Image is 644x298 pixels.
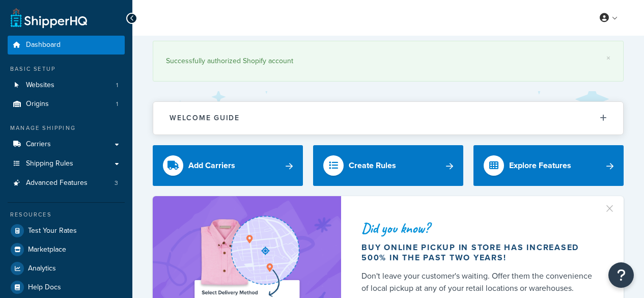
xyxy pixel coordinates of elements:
li: Origins [8,95,125,114]
h2: Welcome Guide [170,114,240,122]
div: Don't leave your customer's waiting. Offer them the convenience of local pickup at any of your re... [361,270,599,294]
li: Advanced Features [8,174,125,193]
a: × [606,54,610,62]
a: Add Carriers [153,145,303,186]
span: Dashboard [26,41,61,49]
a: Help Docs [8,278,125,296]
a: Shipping Rules [8,154,125,173]
a: Origins1 [8,95,125,114]
a: Explore Features [473,145,624,186]
span: Marketplace [28,246,66,254]
a: Advanced Features3 [8,174,125,193]
a: Carriers [8,135,125,154]
span: Shipping Rules [26,159,73,168]
span: Origins [26,100,49,109]
a: Test Your Rates [8,222,125,240]
div: Explore Features [509,158,571,173]
a: Dashboard [8,36,125,55]
span: Help Docs [28,283,61,292]
div: Did you know? [361,221,599,235]
a: Marketplace [8,240,125,259]
span: 3 [115,179,118,187]
div: Create Rules [349,158,396,173]
a: Create Rules [313,145,463,186]
a: Websites1 [8,76,125,95]
div: Successfully authorized Shopify account [166,54,610,68]
span: Test Your Rates [28,227,77,235]
span: Advanced Features [26,179,88,187]
div: Basic Setup [8,65,125,73]
button: Welcome Guide [153,102,623,134]
button: Open Resource Center [608,262,634,288]
li: Websites [8,76,125,95]
span: 1 [116,81,118,90]
div: Manage Shipping [8,124,125,132]
span: Analytics [28,264,56,273]
a: Analytics [8,259,125,278]
div: Resources [8,210,125,219]
span: 1 [116,100,118,109]
span: Websites [26,81,54,90]
div: Buy online pickup in store has increased 500% in the past two years! [361,242,599,263]
span: Carriers [26,140,51,149]
div: Add Carriers [188,158,235,173]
